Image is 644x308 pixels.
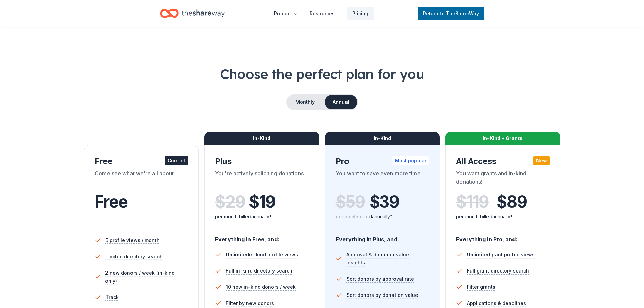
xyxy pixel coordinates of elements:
[226,283,296,291] span: 10 new in-kind donors / week
[95,192,128,212] span: Free
[325,132,440,145] div: In-Kind
[95,169,188,188] div: Come see what we're all about.
[467,252,535,257] span: grant profile views
[423,9,479,18] span: Return
[287,95,323,109] button: Monthly
[456,156,550,167] div: All Access
[325,95,357,109] button: Annual
[440,10,479,16] span: to TheShareWay
[392,156,429,165] div: Most popular
[336,213,429,221] div: per month billed annually*
[215,169,309,188] div: You're actively soliciting donations.
[226,299,274,307] span: Filter by new donors
[226,267,292,275] span: Full in-kind directory search
[105,293,119,301] span: Track
[226,252,249,257] span: Unlimited
[268,7,303,20] button: Product
[346,251,429,267] span: Approval & donation value insights
[215,156,309,167] div: Plus
[456,230,550,244] div: Everything in Pro, and:
[456,169,550,188] div: You want grants and in-kind donations!
[497,192,527,211] span: $ 89
[226,252,298,257] span: in-kind profile views
[215,230,309,244] div: Everything in Free, and:
[27,65,617,84] h1: Choose the perfect plan for you
[533,156,550,165] div: New
[369,192,399,211] span: $ 39
[95,156,188,167] div: Free
[445,132,560,145] div: In-Kind + Grants
[268,5,374,21] nav: Main
[105,253,163,261] span: Limited directory search
[249,192,275,211] span: $ 19
[215,213,309,221] div: per month billed annually*
[204,132,319,145] div: In-Kind
[456,213,550,221] div: per month billed annually*
[336,230,429,244] div: Everything in Plus, and:
[347,7,374,20] a: Pricing
[304,7,345,20] button: Resources
[467,267,529,275] span: Full grant directory search
[418,7,484,20] a: Returnto TheShareWay
[336,169,429,188] div: You want to save even more time.
[467,283,495,291] span: Filter grants
[105,269,188,285] span: 2 new donors / week (in-kind only)
[105,236,160,244] span: 5 profile views / month
[160,5,225,21] a: Home
[165,156,188,165] div: Current
[347,291,418,299] span: Sort donors by donation value
[336,156,429,167] div: Pro
[467,252,490,257] span: Unlimited
[467,299,526,307] span: Applications & deadlines
[347,275,414,283] span: Sort donors by approval rate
